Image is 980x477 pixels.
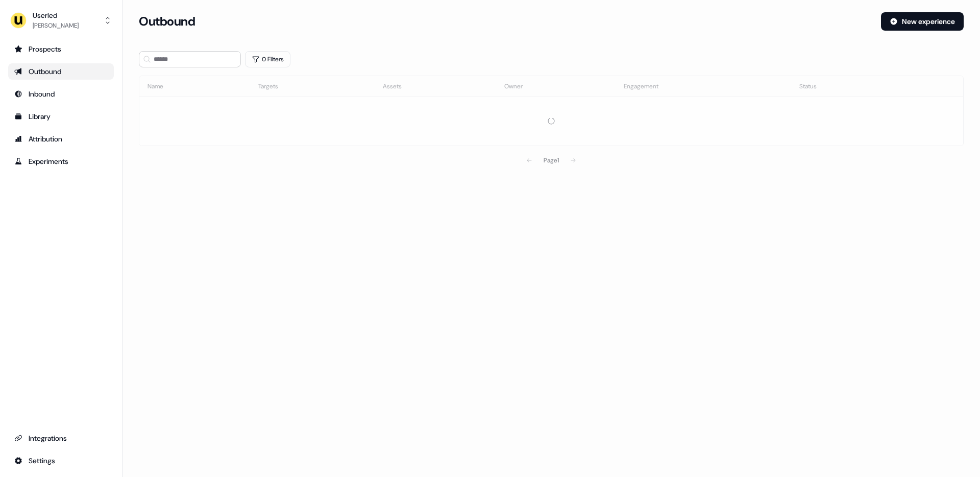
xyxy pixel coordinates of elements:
a: Go to attribution [8,131,114,147]
div: Prospects [14,44,108,54]
div: Library [14,111,108,122]
button: Userled[PERSON_NAME] [8,8,114,33]
button: 0 Filters [245,51,290,67]
div: Settings [14,456,108,466]
a: Go to outbound experience [8,63,114,80]
a: Go to prospects [8,41,114,57]
div: Userled [33,10,79,20]
button: New experience [881,12,964,31]
a: Go to integrations [8,430,114,446]
div: Outbound [14,66,108,77]
div: Experiments [14,156,108,166]
div: Inbound [14,89,108,99]
a: Go to templates [8,108,114,125]
div: Integrations [14,433,108,443]
div: Attribution [14,134,108,144]
div: [PERSON_NAME] [33,20,79,31]
a: Go to integrations [8,452,114,469]
h3: Outbound [139,14,195,29]
a: Go to Inbound [8,86,114,102]
a: Go to experiments [8,153,114,170]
